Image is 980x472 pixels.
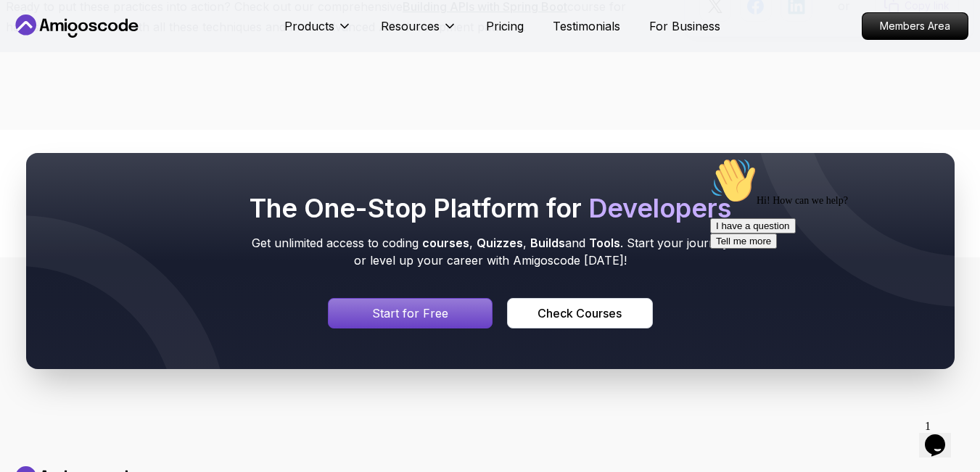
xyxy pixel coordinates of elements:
[589,236,620,250] span: Tools
[6,67,91,82] button: I have a question
[6,6,267,97] div: 👋Hi! How can we help?I have a questionTell me more
[284,17,352,46] button: Products
[477,236,523,250] span: Quizzes
[530,236,565,250] span: Builds
[919,414,965,457] iframe: chat widget
[704,152,965,407] iframe: chat widget
[538,305,622,322] div: Check Courses
[422,236,469,250] span: courses
[6,6,52,52] img: :wave:
[507,298,652,328] a: Courses page
[862,13,968,39] p: Members Area
[553,17,620,35] a: Testimonials
[328,298,493,328] a: Signin page
[247,194,734,223] h2: The One-Stop Platform for
[507,298,652,328] button: Check Courses
[862,12,968,40] a: Members Area
[6,82,73,97] button: Tell me more
[6,44,144,54] span: Hi! How can we help?
[486,17,524,35] a: Pricing
[372,305,448,322] p: Start for Free
[247,234,734,269] p: Get unlimited access to coding , , and . Start your journey or level up your career with Amigosco...
[284,17,334,35] p: Products
[381,17,440,35] p: Resources
[588,192,731,224] span: Developers
[381,17,457,46] button: Resources
[649,17,720,35] a: For Business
